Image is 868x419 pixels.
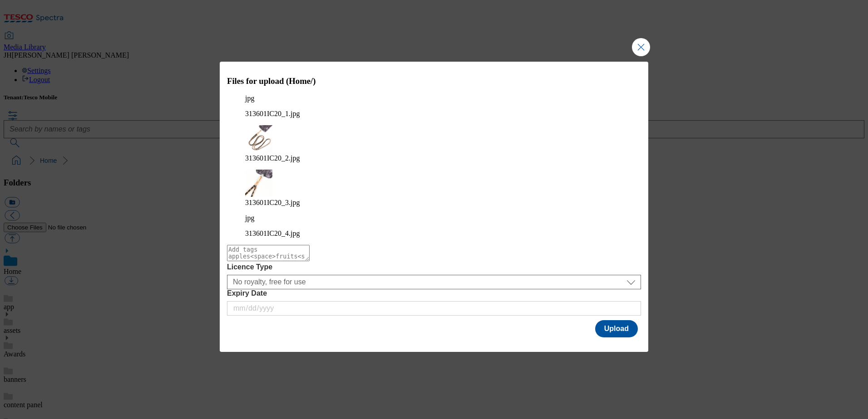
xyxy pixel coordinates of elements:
[245,170,272,197] img: preview
[227,263,641,271] label: Licence Type
[595,320,638,337] button: Upload
[245,229,623,238] figcaption: 313601IC20_4.jpg
[632,38,650,56] button: Close Modal
[245,199,623,207] figcaption: 313601IC20_3.jpg
[245,154,623,162] figcaption: 313601IC20_2.jpg
[245,94,623,102] p: jpg
[245,214,623,222] p: jpg
[245,110,623,118] figcaption: 313601IC20_1.jpg
[227,76,641,86] h3: Files for upload (Home/)
[245,125,272,152] img: preview
[227,289,641,297] label: Expiry Date
[220,62,648,352] div: Modal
